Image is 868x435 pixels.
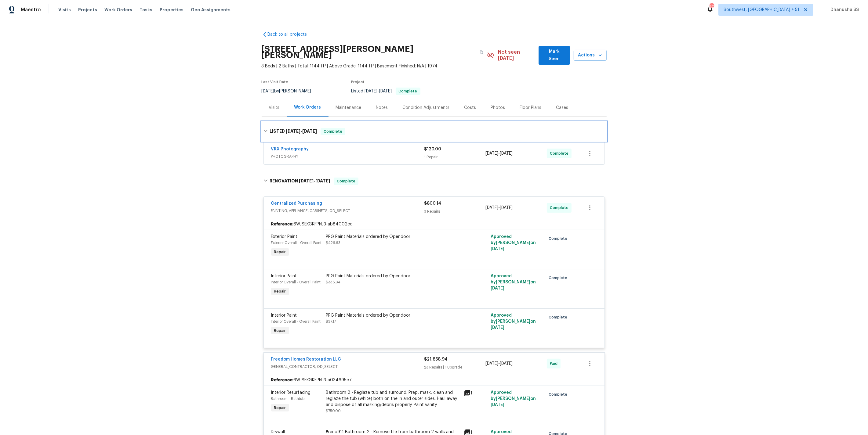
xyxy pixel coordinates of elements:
[271,320,321,323] span: Interior Overall - Overall Paint
[21,7,41,13] span: Maestro
[724,7,799,13] span: Southwest, [GEOGRAPHIC_DATA] + 51
[424,357,448,361] span: $21,858.94
[549,275,570,281] span: Complete
[491,247,504,251] span: [DATE]
[491,274,536,290] span: Approved by [PERSON_NAME] on
[264,219,605,230] div: 6WJSEKGKFPNJ3-ab84002cd
[491,390,536,407] span: Approved by [PERSON_NAME] on
[262,89,274,93] span: [DATE]
[271,430,285,434] span: Drywall
[574,50,607,61] button: Actions
[321,128,345,135] span: Complete
[539,46,570,65] button: Mark Seen
[351,80,365,84] span: Project
[262,88,319,95] div: by [PERSON_NAME]
[485,206,498,210] span: [DATE]
[262,63,487,69] span: 3 Beds | 2 Baths | Total: 1144 ft² | Above Grade: 1144 ft² | Basement Finished: N/A | 1974
[549,391,570,397] span: Complete
[500,206,513,210] span: [DATE]
[299,179,330,183] span: -
[271,241,322,245] span: Exterior Overall - Overall Paint
[579,52,602,59] span: Actions
[271,397,305,401] span: Bathroom - Bathtub
[262,80,289,84] span: Last Visit Date
[376,105,388,111] div: Notes
[271,280,321,284] span: Interior Overall - Overall Paint
[326,409,341,413] span: $750.00
[464,105,476,111] div: Costs
[294,104,321,110] div: Work Orders
[424,364,486,370] div: 23 Repairs | 1 Upgrade
[271,208,424,214] span: PAINTING, APPLIANCE, CABINETS, OD_SELECT
[271,235,298,239] span: Exterior Paint
[485,151,498,156] span: [DATE]
[262,31,320,38] a: Back to all projects
[403,105,450,111] div: Condition Adjustments
[262,122,607,141] div: LISTED [DATE]-[DATE]Complete
[396,89,420,93] span: Complete
[463,390,487,397] div: 1
[491,235,536,251] span: Approved by [PERSON_NAME] on
[485,361,513,367] span: -
[556,105,568,111] div: Cases
[272,405,289,411] span: Repair
[271,201,322,206] a: Centralized Purchasing
[271,313,297,318] span: Interior Paint
[302,129,317,133] span: [DATE]
[78,7,97,13] span: Projects
[326,280,341,284] span: $336.34
[315,179,330,183] span: [DATE]
[491,325,504,330] span: [DATE]
[326,320,336,323] span: $37.17
[271,153,424,160] span: PHOTOGRAPHY
[485,205,513,211] span: -
[104,7,132,13] span: Work Orders
[271,377,294,383] b: Reference:
[500,361,513,366] span: [DATE]
[485,150,513,156] span: -
[326,390,460,408] div: Bathroom 2 - Reglaze tub and surround. Prep, mask, clean and reglaze the tub (white) both on the ...
[272,328,289,334] span: Repair
[191,7,231,13] span: Geo Assignments
[270,178,330,185] h6: RENOVATION
[550,361,560,367] span: Paid
[264,375,605,386] div: 6WJSEKGKFPNJ3-a034695e7
[286,129,300,133] span: [DATE]
[365,89,392,93] span: -
[336,105,361,111] div: Maintenance
[424,154,486,160] div: 1 Repair
[351,89,420,93] span: Listed
[500,151,513,156] span: [DATE]
[491,313,536,330] span: Approved by [PERSON_NAME] on
[270,128,317,135] h6: LISTED
[272,249,289,255] span: Repair
[491,403,504,407] span: [DATE]
[424,201,441,206] span: $800.14
[286,129,317,133] span: -
[326,273,460,279] div: PPG Paint Materials ordered by Opendoor
[271,147,309,151] a: VRX Photography
[262,46,476,58] h2: [STREET_ADDRESS][PERSON_NAME][PERSON_NAME]
[365,89,378,93] span: [DATE]
[491,105,505,111] div: Photos
[271,274,297,278] span: Interior Paint
[271,390,311,395] span: Interior Resurfacing
[326,241,341,245] span: $426.63
[379,89,392,93] span: [DATE]
[491,286,504,290] span: [DATE]
[272,288,289,294] span: Repair
[58,7,71,13] span: Visits
[549,314,570,320] span: Complete
[476,47,487,58] button: Copy Address
[424,147,441,151] span: $120.00
[326,312,460,318] div: PPG Paint Materials ordered by Opendoor
[271,357,341,361] a: Freedom Homes Restoration LLC
[271,221,294,227] b: Reference:
[485,361,498,366] span: [DATE]
[520,105,542,111] div: Floor Plans
[498,49,535,61] span: Not seen [DATE]
[710,4,714,10] div: 573
[299,179,314,183] span: [DATE]
[550,205,571,211] span: Complete
[160,7,183,13] span: Properties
